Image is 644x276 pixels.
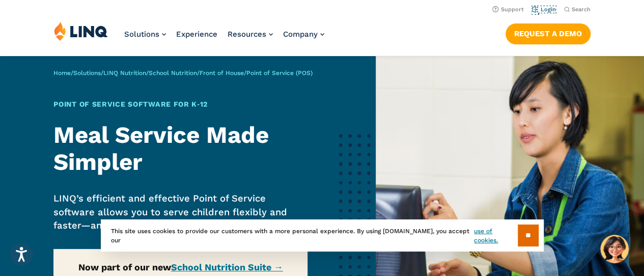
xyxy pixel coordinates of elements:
h1: Point of Service Software for K‑12 [53,99,307,110]
a: School Nutrition [149,69,197,77]
a: Front of House [200,69,244,77]
span: / / / / / [53,69,313,77]
span: Resources [228,30,266,39]
a: Solutions [124,30,166,39]
button: Open Search Bar [564,6,591,13]
a: Home [53,69,71,77]
strong: Meal Service Made Simpler [53,121,269,175]
a: Solutions [73,69,101,77]
span: Solutions [124,30,159,39]
nav: Primary Navigation [124,21,324,55]
button: Hello, have a question? Let’s chat. [600,235,629,263]
a: Experience [176,30,217,39]
a: Request a Demo [506,23,591,44]
a: Login [532,6,556,13]
span: Company [283,30,318,39]
a: LINQ Nutrition [103,69,146,77]
span: Point of Service (POS) [246,69,313,77]
span: Search [572,6,591,13]
a: Company [283,30,324,39]
p: LINQ’s efficient and effective Point of Service software allows you to serve children flexibly an... [53,192,307,232]
a: Resources [228,30,273,39]
div: This site uses cookies to provide our customers with a more personal experience. By using [DOMAIN... [101,219,544,252]
img: LINQ | K‑12 Software [54,21,108,41]
a: Support [492,6,524,13]
a: use of cookies. [474,227,517,245]
nav: Button Navigation [506,21,591,44]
